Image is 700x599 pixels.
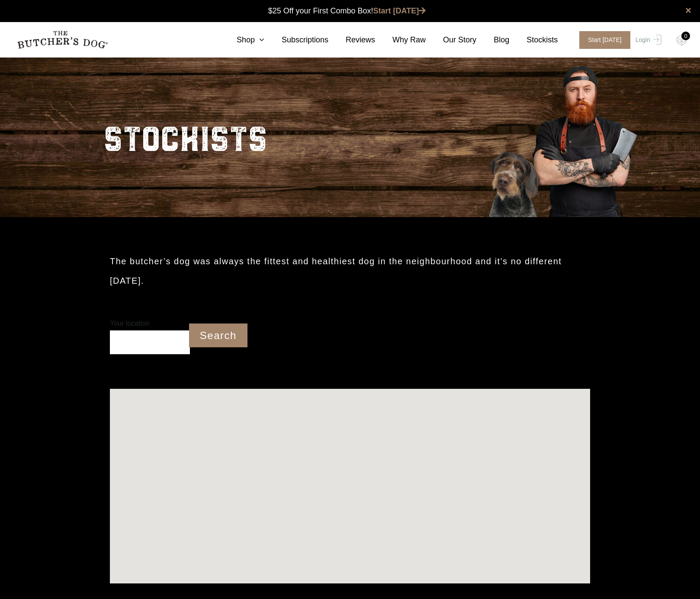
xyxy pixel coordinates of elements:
h2: The butcher’s dog was always the fittest and healthiest dog in the neighbourhood and it’s no diff... [110,252,590,291]
a: Reviews [328,34,375,46]
a: Start [DATE] [373,6,426,15]
a: Subscriptions [264,34,328,46]
a: Start [DATE] [571,31,633,49]
a: Shop [219,34,264,46]
a: Our Story [426,34,476,46]
img: Butcher_Large_3.png [475,55,648,217]
input: Search [189,324,247,347]
span: Start [DATE] [579,31,630,49]
div: 0 [681,32,690,40]
a: Why Raw [375,34,426,46]
h2: STOCKISTS [103,109,267,165]
a: close [685,5,691,16]
img: TBD_Cart-Empty.png [676,35,687,46]
a: Login [633,31,661,49]
a: Stockists [509,34,558,46]
a: Blog [476,34,509,46]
